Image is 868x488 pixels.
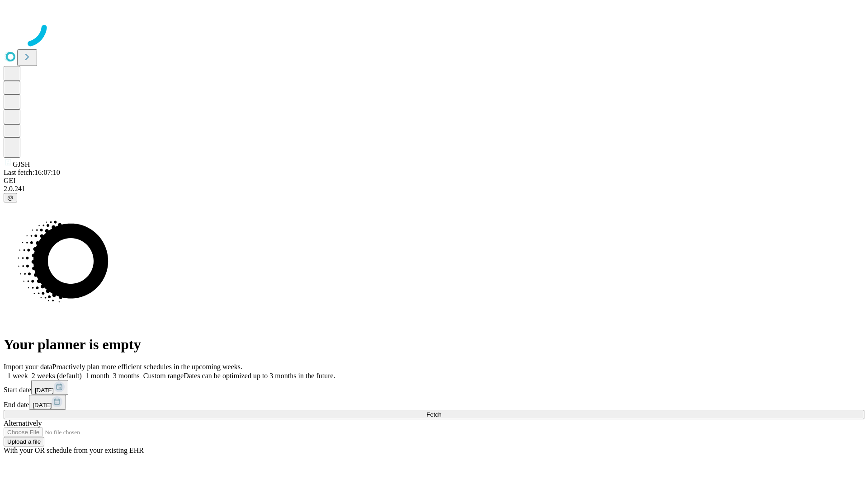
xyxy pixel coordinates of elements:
[4,437,44,446] button: Upload a file
[35,387,54,394] span: [DATE]
[29,395,66,410] button: [DATE]
[184,372,335,380] span: Dates can be optimized up to 3 months in the future.
[4,169,60,176] span: Last fetch: 16:07:10
[4,410,864,419] button: Fetch
[4,395,864,410] div: End date
[113,372,140,380] span: 3 months
[4,193,17,202] button: @
[32,372,82,380] span: 2 weeks (default)
[85,372,109,380] span: 1 month
[4,177,864,185] div: GEI
[52,363,242,371] span: Proactively plan more efficient schedules in the upcoming weeks.
[4,380,864,395] div: Start date
[4,446,144,454] span: With your OR schedule from your existing EHR
[143,372,184,380] span: Custom range
[31,380,68,395] button: [DATE]
[4,185,864,193] div: 2.0.241
[33,402,52,408] span: [DATE]
[7,194,14,201] span: @
[426,411,441,418] span: Fetch
[13,160,30,168] span: GJSH
[7,372,28,380] span: 1 week
[4,363,52,371] span: Import your data
[4,419,42,427] span: Alternatively
[4,336,864,353] h1: Your planner is empty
